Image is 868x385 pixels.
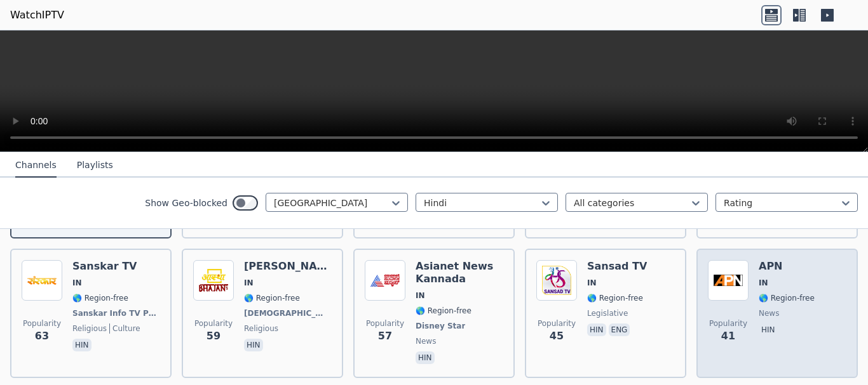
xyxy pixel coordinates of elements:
span: 🌎 Region-free [759,293,815,303]
img: Asianet News Kannada [365,260,405,301]
img: APN [708,260,749,301]
p: hin [72,339,92,351]
span: news [416,336,436,346]
span: Disney Star [416,321,465,331]
span: culture [109,323,140,334]
span: Popularity [366,318,404,329]
span: 🌎 Region-free [72,293,128,303]
span: IN [416,290,425,301]
span: IN [759,278,768,288]
h6: [PERSON_NAME] [244,260,332,273]
p: hin [759,323,778,336]
p: hin [416,351,435,364]
h6: Asianet News Kannada [416,260,503,285]
p: eng [609,323,630,336]
label: Show Geo-blocked [145,197,227,209]
span: IN [244,278,254,288]
span: news [759,308,779,318]
h6: APN [759,260,815,273]
span: 🌎 Region-free [416,306,471,316]
h6: Sansad TV [587,260,647,273]
img: Sanskar TV [22,260,62,301]
button: Playlists [77,153,113,178]
img: Sansad TV [536,260,577,301]
a: WatchIPTV [10,8,64,23]
img: Aastha Bhajan [193,260,234,301]
button: Channels [15,153,57,178]
span: Popularity [194,318,233,329]
span: 41 [721,329,735,344]
p: hin [587,323,606,336]
span: [DEMOGRAPHIC_DATA] Broadcasting Ltd. [244,308,329,318]
span: Popularity [538,318,576,329]
span: 59 [207,329,220,344]
span: Sanskar Info TV Private Ltd [72,308,158,318]
span: 45 [550,329,564,344]
h6: Sanskar TV [72,260,160,273]
span: Popularity [709,318,747,329]
p: hin [244,339,263,351]
span: IN [72,278,82,288]
span: Popularity [23,318,61,329]
span: legislative [587,308,628,318]
span: 57 [378,329,392,344]
span: religious [72,323,107,334]
span: 🌎 Region-free [587,293,643,303]
span: 🌎 Region-free [244,293,300,303]
span: 63 [35,329,49,344]
span: religious [244,323,278,334]
span: IN [587,278,597,288]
